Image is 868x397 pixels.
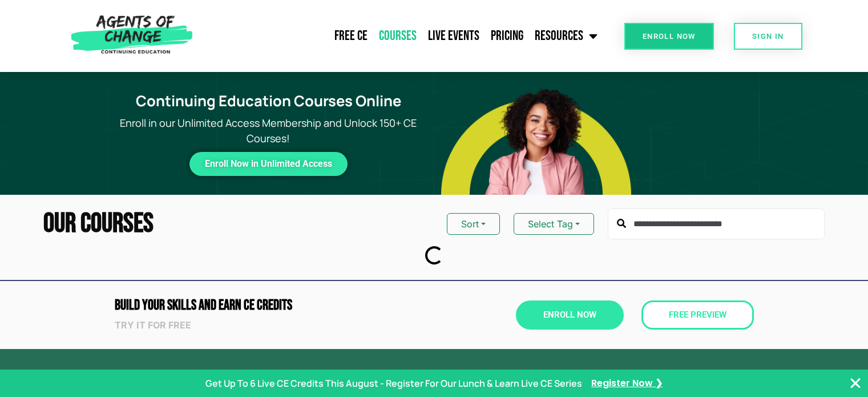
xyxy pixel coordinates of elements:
a: Enroll Now [624,23,714,50]
a: Enroll Now in Unlimited Access [189,152,348,176]
nav: Menu [198,22,603,50]
button: Close Banner [849,376,862,390]
a: Resources [529,22,603,50]
span: Enroll Now [543,311,596,319]
a: Courses [373,22,422,50]
a: Pricing [485,22,529,50]
a: Register Now ❯ [591,377,663,390]
strong: Try it for free [115,319,191,331]
span: Free Preview [669,311,726,319]
button: Select Tag [514,213,594,235]
a: Free CE [329,22,373,50]
span: Enroll Now [643,33,696,40]
a: SIGN IN [734,23,802,50]
span: SIGN IN [752,33,784,40]
h1: Continuing Education Courses Online [110,93,427,110]
p: Enroll in our Unlimited Access Membership and Unlock 150+ CE Courses! [103,115,434,146]
a: Live Events [422,22,485,50]
span: Enroll Now in Unlimited Access [205,161,332,167]
h2: Our Courses [43,210,154,238]
h2: Build Your Skills and Earn CE CREDITS [115,298,429,312]
a: Free Preview [641,300,754,330]
a: Enroll Now [516,300,624,330]
p: Get Up To 6 Live CE Credits This August - Register For Our Lunch & Learn Live CE Series [205,376,582,390]
button: Sort [447,213,500,235]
